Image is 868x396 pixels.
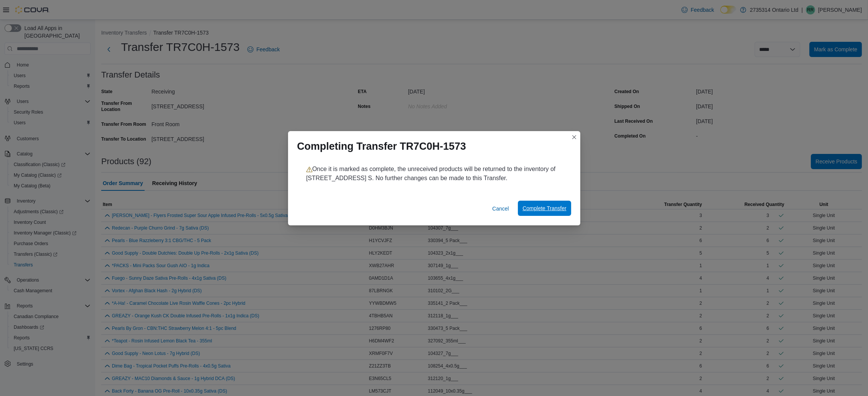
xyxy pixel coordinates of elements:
[306,165,562,183] p: Once it is marked as complete, the unreceived products will be returned to the inventory of [STRE...
[297,140,466,152] h1: Completing Transfer TR7C0H-1573
[522,204,566,212] span: Complete Transfer
[492,205,509,212] span: Cancel
[570,133,579,142] button: Closes this modal window
[518,201,571,216] button: Complete Transfer
[489,201,512,216] button: Cancel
